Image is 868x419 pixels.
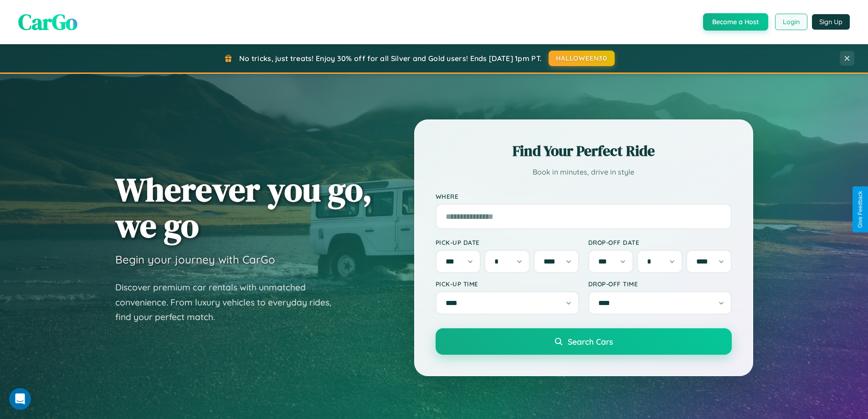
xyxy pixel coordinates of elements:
[588,280,732,288] label: Drop-off Time
[115,171,372,243] h1: Wherever you go, we go
[703,13,768,31] button: Become a Host
[9,388,31,410] iframe: Intercom live chat
[436,141,732,161] h2: Find Your Perfect Ride
[436,238,579,246] label: Pick-up Date
[812,14,850,30] button: Sign Up
[115,280,343,325] p: Discover premium car rentals with unmatched convenience. From luxury vehicles to everyday rides, ...
[436,280,579,288] label: Pick-up Time
[239,54,542,63] span: No tricks, just treats! Enjoy 30% off for all Silver and Gold users! Ends [DATE] 1pm PT.
[115,253,275,266] h3: Begin your journey with CarGo
[549,51,615,66] button: HALLOWEEN30
[857,191,863,228] div: Give Feedback
[18,7,77,37] span: CarGo
[436,166,732,179] p: Book in minutes, drive in style
[568,336,613,347] span: Search Cars
[588,238,732,246] label: Drop-off Date
[775,14,807,30] button: Login
[436,328,732,355] button: Search Cars
[436,192,732,200] label: Where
